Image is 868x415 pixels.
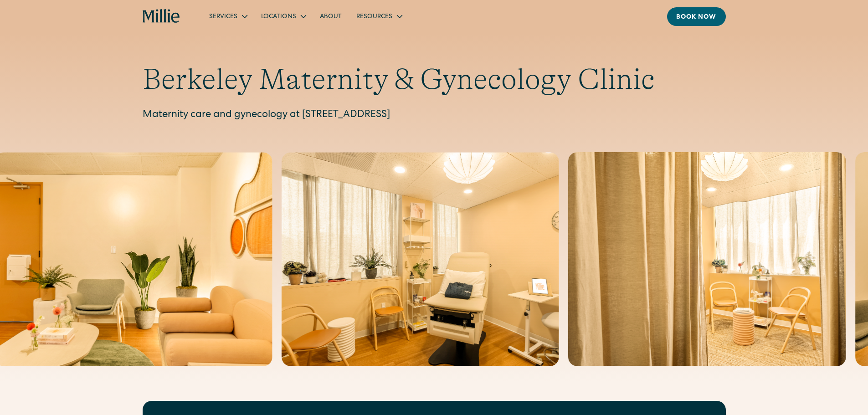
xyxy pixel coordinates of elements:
a: About [313,9,349,24]
div: Locations [261,12,296,22]
div: Book now [676,13,717,22]
p: Maternity care and gynecology at [STREET_ADDRESS] [143,108,726,123]
div: Resources [356,12,392,22]
div: Locations [254,9,313,24]
a: home [143,9,180,24]
div: Services [209,12,237,22]
div: Services [202,9,254,24]
div: Resources [349,9,409,24]
h1: Berkeley Maternity & Gynecology Clinic [143,62,726,97]
a: Book now [667,7,726,26]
